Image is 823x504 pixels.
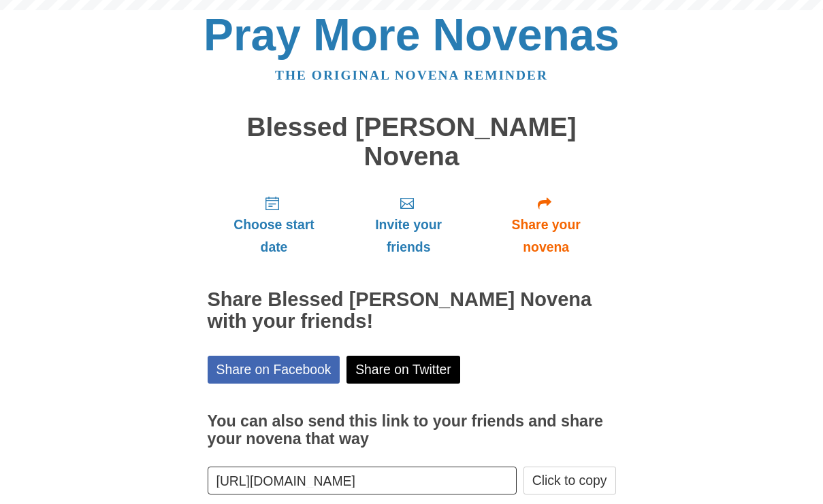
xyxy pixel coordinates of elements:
[208,289,616,333] h2: Share Blessed [PERSON_NAME] Novena with your friends!
[208,113,616,171] h1: Blessed [PERSON_NAME] Novena
[208,413,616,448] h3: You can also send this link to your friends and share your novena that way
[340,184,476,265] a: Invite your friends
[221,214,327,258] span: Choose start date
[275,68,548,82] a: The original novena reminder
[208,184,341,265] a: Choose start date
[523,467,616,494] button: Click to copy
[346,356,460,384] a: Share on Twitter
[354,214,462,258] span: Invite your friends
[208,356,340,384] a: Share on Facebook
[477,184,616,265] a: Share your novena
[490,214,602,258] span: Share your novena
[204,10,619,60] a: Pray More Novenas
